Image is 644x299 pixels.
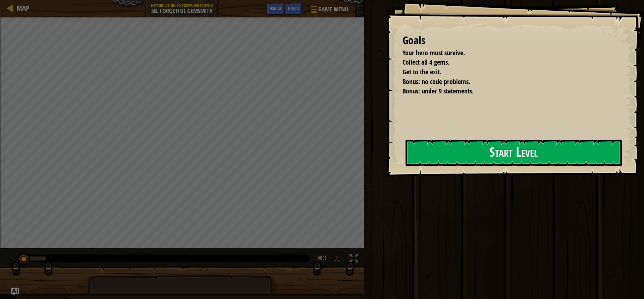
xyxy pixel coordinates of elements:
li: Bonus: no code problems. [394,77,619,87]
button: Toggle fullscreen [347,252,361,266]
li: Your hero must survive. [394,48,619,58]
button: Ask AI [11,288,19,296]
button: Start Level [406,140,622,166]
button: Game Menu [306,3,352,18]
span: Your hero must survive. [402,48,465,57]
span: Map [17,4,29,13]
a: Map [13,4,29,13]
span: Bonus: no code problems. [402,77,470,86]
button: ♫ [332,252,344,266]
li: Get to the exit. [394,67,619,77]
span: Bonus: under 9 statements. [402,86,474,95]
li: Collect all 4 gems. [394,58,619,67]
li: Bonus: under 9 statements. [394,86,619,96]
span: Collect all 4 gems. [402,58,449,67]
button: Adjust volume [316,252,329,266]
div: Goals [402,33,621,48]
span: Hints [288,5,299,11]
button: Ask AI [266,3,284,15]
span: ♫ [334,253,340,264]
span: Get to the exit. [402,67,441,76]
span: Ask AI [270,5,281,11]
span: Game Menu [318,5,348,14]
